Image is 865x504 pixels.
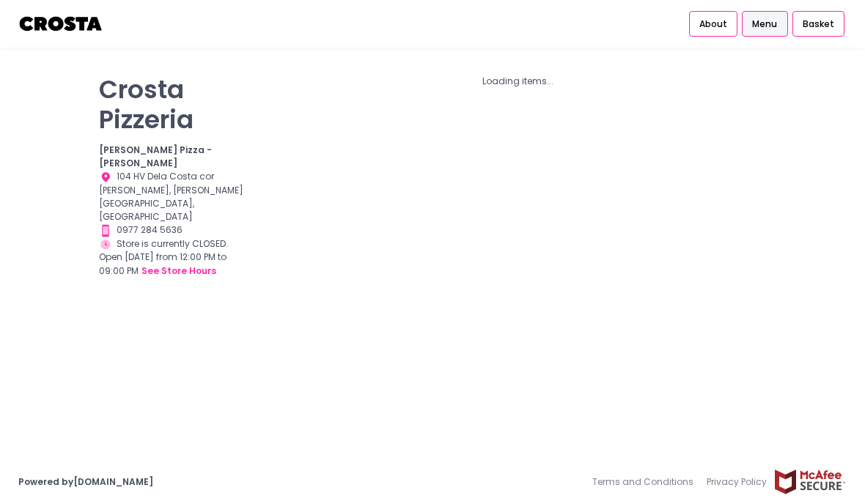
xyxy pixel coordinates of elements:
[18,475,153,488] a: Powered by[DOMAIN_NAME]
[773,469,847,494] img: mcafee-secure
[99,223,252,237] div: 0977 284 5636
[742,11,787,37] a: Menu
[699,18,727,31] span: About
[18,11,104,37] img: logo
[270,75,766,88] div: Loading items...
[99,75,252,135] p: Crosta Pizzeria
[99,170,252,223] div: 104 HV Dela Costa cor [PERSON_NAME], [PERSON_NAME][GEOGRAPHIC_DATA], [GEOGRAPHIC_DATA]
[700,469,773,495] a: Privacy Policy
[803,18,834,31] span: Basket
[141,264,217,278] button: see store hours
[752,18,777,31] span: Menu
[99,144,212,169] b: [PERSON_NAME] Pizza - [PERSON_NAME]
[99,237,252,279] div: Store is currently CLOSED. Open [DATE] from 12:00 PM to 09:00 PM
[592,469,700,495] a: Terms and Conditions
[689,11,737,37] a: About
